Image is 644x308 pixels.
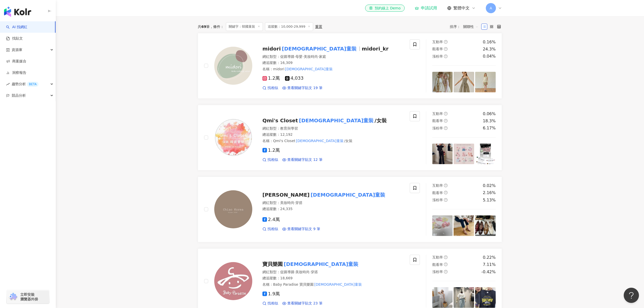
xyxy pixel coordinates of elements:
img: post-image [454,287,474,308]
div: 網紅類型 ： [262,200,404,206]
a: 找相似 [262,301,278,306]
span: question-circle [444,119,448,123]
span: 漲粉率 [432,198,443,202]
span: question-circle [444,198,448,202]
span: 1.2萬 [262,148,280,153]
span: 名稱 ： [262,282,362,287]
span: question-circle [444,47,448,51]
span: midori_kr [362,46,389,52]
span: 追蹤數：10,000-29,999 [265,22,313,31]
mark: [DEMOGRAPHIC_DATA]童裝 [283,260,359,268]
span: midori [273,67,284,71]
a: 查看關鍵字貼文 12 筆 [282,157,323,162]
span: question-circle [444,184,448,187]
span: 美妝時尚 [280,201,294,205]
mark: [DEMOGRAPHIC_DATA]童裝 [314,282,363,287]
span: midori [262,46,281,52]
span: question-circle [444,263,448,266]
mark: [DEMOGRAPHIC_DATA]童裝 [284,66,333,72]
span: /女裝 [344,139,353,143]
img: KOL Avatar [214,118,252,157]
img: chrome extension [8,293,18,301]
div: 總追蹤數 ： 18,669 [262,276,404,281]
span: 繁體中文 [453,5,470,11]
span: · [310,270,311,274]
span: question-circle [444,40,448,44]
img: KOL Avatar [214,47,252,85]
span: 69 [201,25,206,29]
div: BETA [27,82,39,87]
a: 查看關鍵字貼文 23 筆 [282,301,323,306]
span: 資源庫 [12,44,22,56]
img: post-image [432,72,453,92]
span: 穿搭 [311,270,318,274]
span: question-circle [444,126,448,130]
span: Qmi's Closet [262,117,298,124]
a: searchAI 找網紅 [6,25,27,30]
img: post-image [432,287,453,308]
div: 總追蹤數 ： 16,309 [262,60,404,65]
div: 0.06% [483,111,496,117]
span: 美妝時尚 [295,270,310,274]
span: 條件 ： [210,25,224,29]
span: 教育與學習 [280,126,298,130]
span: 促購導購 [280,270,294,274]
span: 競品分析 [12,90,26,101]
span: 2.4萬 [262,217,280,222]
div: 預約線上 Demo [369,6,401,11]
div: 排序： [450,23,481,31]
div: 18.3% [483,118,496,124]
span: question-circle [444,255,448,259]
a: KOL AvatarQmi's Closet[DEMOGRAPHIC_DATA]童裝/女裝網紅類型：教育與學習總追蹤數：12,192名稱：Qmi's Closet[DEMOGRAPHIC_DAT... [198,105,502,170]
span: · [294,270,295,274]
a: 找相似 [262,227,278,232]
div: 總追蹤數 ： 24,335 [262,207,404,212]
span: 互動率 [432,255,443,259]
a: 查看關鍵字貼文 19 筆 [282,85,323,91]
div: 總追蹤數 ： 12,192 [262,132,404,137]
span: 關鍵字：韓國童裝 [226,22,263,31]
a: chrome extension立即安裝 瀏覽器外掛 [7,290,49,304]
span: 找相似 [267,301,278,306]
span: 關聯性 [463,23,478,31]
div: 0.04% [483,54,496,59]
span: 1.9萬 [262,291,280,297]
mark: [DEMOGRAPHIC_DATA]童裝 [298,116,374,125]
span: 名稱 ： [262,138,352,144]
div: 0.16% [483,39,496,45]
div: 0.22% [483,255,496,260]
span: 立即安裝 瀏覽器外掛 [20,292,38,301]
mark: [DEMOGRAPHIC_DATA]童裝 [281,45,357,53]
a: 找相似 [262,85,278,91]
span: 漲粉率 [432,54,443,58]
div: 重置 [315,25,322,29]
span: · [318,55,319,59]
img: post-image [475,72,496,92]
span: question-circle [444,270,448,273]
a: 找貼文 [6,36,23,41]
img: post-image [454,144,474,164]
span: 查看關鍵字貼文 9 筆 [287,227,320,232]
span: /女裝 [374,117,386,124]
div: 2.16% [483,190,496,196]
a: KOL Avatarmidori[DEMOGRAPHIC_DATA]童裝midori_kr網紅類型：促購導購·母嬰·美妝時尚·家庭總追蹤數：16,309名稱：midori[DEMOGRAPHIC... [198,33,502,99]
iframe: Help Scout Beacon - Open [624,288,639,303]
span: 互動率 [432,40,443,44]
span: Baby Paradise 寶貝樂園 [273,282,314,286]
div: 共 筆 [198,25,210,29]
span: 1.2萬 [262,76,280,81]
span: 母嬰 [295,55,302,59]
span: 查看關鍵字貼文 23 筆 [287,301,323,306]
img: KOL Avatar [214,262,252,300]
a: 找相似 [262,157,278,162]
div: 7.11% [483,262,496,267]
span: rise [6,82,10,86]
a: 預約線上 Demo [365,5,405,12]
span: question-circle [444,112,448,115]
div: 6.17% [483,125,496,131]
span: question-circle [444,191,448,194]
a: 查看關鍵字貼文 9 筆 [282,227,320,232]
span: question-circle [444,55,448,58]
span: 美妝時尚 [304,55,318,59]
div: 網紅類型 ： [262,54,404,59]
